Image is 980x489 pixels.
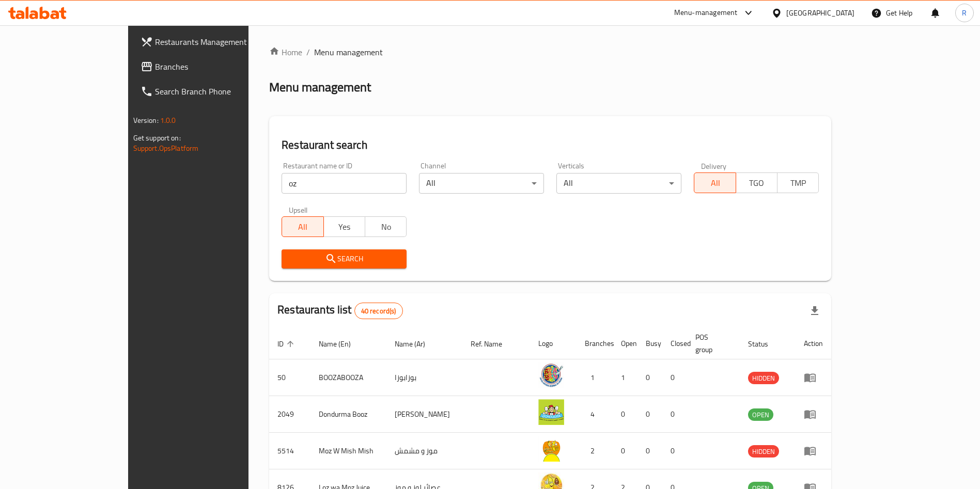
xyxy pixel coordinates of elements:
td: Moz W Mish Mish [310,433,386,469]
label: Delivery [701,162,727,169]
span: Restaurants Management [155,36,284,48]
td: 0 [637,433,662,469]
div: [GEOGRAPHIC_DATA] [786,7,854,19]
button: TMP [777,172,819,193]
td: 0 [637,396,662,433]
td: BOOZABOOZA [310,359,386,396]
span: Status [748,338,782,350]
a: Branches [132,54,292,79]
div: OPEN [748,408,773,421]
td: 0 [662,396,687,433]
div: All [556,173,681,194]
button: Yes [323,216,365,237]
button: TGO [736,172,777,193]
td: 0 [637,359,662,396]
span: Yes [328,219,361,234]
th: Closed [662,328,687,359]
img: Moz W Mish Mish [538,436,564,462]
div: HIDDEN [748,445,779,458]
a: Restaurants Management [132,29,292,54]
span: Version: [133,114,159,127]
th: Busy [637,328,662,359]
span: 40 record(s) [355,306,402,316]
input: Search for restaurant name or ID.. [282,173,407,194]
td: بوزابوزا [386,359,462,396]
span: HIDDEN [748,372,779,384]
a: Search Branch Phone [132,79,292,104]
span: Search [290,253,398,265]
div: Total records count [354,303,403,319]
th: Action [796,328,831,359]
th: Logo [530,328,577,359]
h2: Restaurant search [282,137,819,153]
span: OPEN [748,409,773,421]
div: HIDDEN [748,372,779,384]
span: All [698,176,732,191]
span: 1.0.0 [160,114,176,127]
td: 1 [577,359,613,396]
button: No [365,216,407,237]
span: Name (En) [319,338,364,350]
span: Search Branch Phone [155,85,284,98]
span: TGO [740,176,773,191]
li: / [306,46,310,58]
span: Menu management [314,46,383,58]
span: POS group [695,331,727,356]
div: Menu-management [674,7,738,19]
div: Menu [804,371,823,384]
span: ID [277,338,297,350]
td: 2 [577,433,613,469]
div: All [419,173,544,194]
td: موز و مشمش [386,433,462,469]
div: Export file [802,298,827,323]
img: Dondurma Booz [538,399,564,425]
label: Upsell [289,206,308,213]
th: Open [613,328,637,359]
button: All [694,172,736,193]
span: Name (Ar) [395,338,439,350]
span: TMP [782,176,815,191]
img: BOOZABOOZA [538,362,564,388]
td: [PERSON_NAME] [386,396,462,433]
span: Get support on: [133,131,181,145]
span: All [286,219,319,234]
span: Branches [155,60,284,73]
td: 0 [613,433,637,469]
td: 0 [662,359,687,396]
span: R [962,7,967,19]
span: Ref. Name [471,338,516,350]
a: Support.OpsPlatform [133,141,199,155]
td: Dondurma Booz [310,396,386,433]
button: All [282,216,323,237]
td: 0 [613,396,637,433]
th: Branches [577,328,613,359]
button: Search [282,249,407,269]
div: Menu [804,408,823,420]
td: 0 [662,433,687,469]
td: 1 [613,359,637,396]
span: HIDDEN [748,446,779,458]
h2: Restaurants list [277,302,402,319]
h2: Menu management [269,79,371,96]
div: Menu [804,445,823,457]
span: No [369,219,402,234]
nav: breadcrumb [269,46,831,58]
td: 4 [577,396,613,433]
